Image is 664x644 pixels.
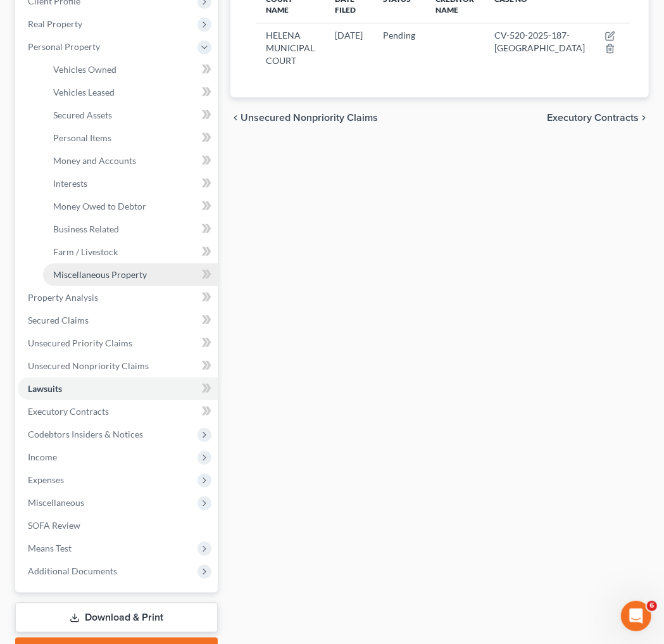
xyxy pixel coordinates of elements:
[28,18,82,29] span: Real Property
[28,41,100,52] span: Personal Property
[28,474,64,485] span: Expenses
[28,543,72,553] span: Means Test
[18,514,218,537] a: SOFA Review
[18,309,218,332] a: Secured Claims
[28,315,89,325] span: Secured Claims
[28,360,149,371] span: Unsecured Nonpriority Claims
[43,263,218,286] a: Miscellaneous Property
[43,127,218,149] a: Personal Items
[53,224,119,234] span: Business Related
[28,406,109,417] span: Executory Contracts
[43,104,218,127] a: Secured Assets
[53,269,147,280] span: Miscellaneous Property
[383,30,415,41] span: Pending
[547,113,649,123] button: Executory Contracts chevron_right
[53,64,116,75] span: Vehicles Owned
[18,400,218,423] a: Executory Contracts
[28,383,62,394] span: Lawsuits
[18,377,218,400] a: Lawsuits
[53,246,118,257] span: Farm / Livestock
[230,113,241,123] i: chevron_left
[53,201,146,212] span: Money Owed to Debtor
[241,113,378,123] span: Unsecured Nonpriority Claims
[53,87,115,98] span: Vehicles Leased
[28,429,143,439] span: Codebtors Insiders & Notices
[43,58,218,81] a: Vehicles Owned
[266,30,315,66] span: HELENA MUNICIPAL COURT
[43,172,218,195] a: Interests
[28,520,80,531] span: SOFA Review
[28,338,132,348] span: Unsecured Priority Claims
[18,355,218,377] a: Unsecured Nonpriority Claims
[43,149,218,172] a: Money and Accounts
[43,241,218,263] a: Farm / Livestock
[28,497,84,508] span: Miscellaneous
[53,155,136,166] span: Money and Accounts
[621,601,651,631] iframe: Intercom live chat
[53,110,112,120] span: Secured Assets
[647,601,657,611] span: 6
[639,113,649,123] i: chevron_right
[230,113,378,123] button: chevron_left Unsecured Nonpriority Claims
[43,218,218,241] a: Business Related
[335,30,363,41] span: [DATE]
[53,178,87,189] span: Interests
[15,603,218,633] a: Download & Print
[53,132,111,143] span: Personal Items
[43,195,218,218] a: Money Owed to Debtor
[43,81,218,104] a: Vehicles Leased
[547,113,639,123] span: Executory Contracts
[28,451,57,462] span: Income
[494,30,585,53] span: CV-520-2025-187-[GEOGRAPHIC_DATA]
[28,565,117,576] span: Additional Documents
[28,292,98,303] span: Property Analysis
[18,332,218,355] a: Unsecured Priority Claims
[18,286,218,309] a: Property Analysis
